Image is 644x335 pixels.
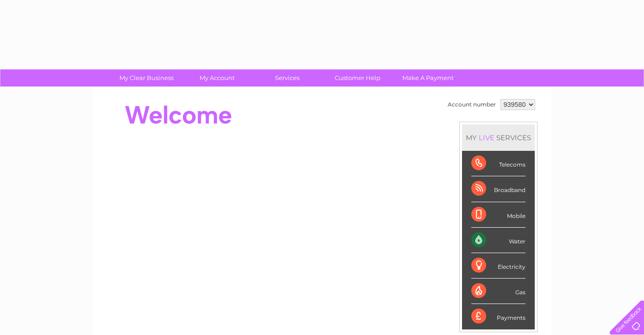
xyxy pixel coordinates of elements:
div: Water [471,228,525,253]
div: Mobile [471,202,525,228]
div: Gas [471,279,525,304]
a: Customer Help [319,69,396,87]
div: Payments [471,304,525,329]
a: My Clear Business [108,69,185,87]
div: Electricity [471,253,525,279]
a: My Account [179,69,255,87]
div: LIVE [477,133,496,142]
a: Services [249,69,325,87]
div: Telecoms [471,151,525,176]
div: Broadband [471,176,525,202]
td: Account number [445,97,498,112]
div: MY SERVICES [462,124,535,151]
a: Make A Payment [390,69,466,87]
